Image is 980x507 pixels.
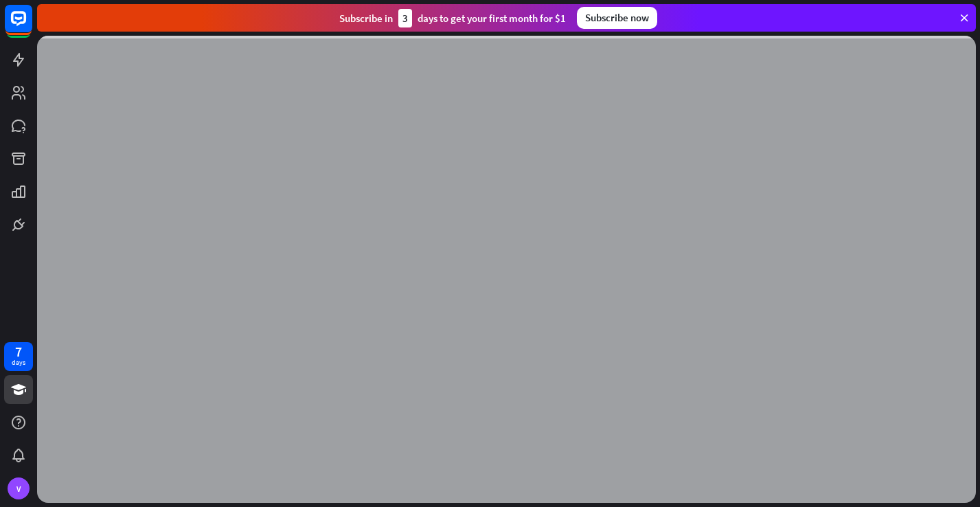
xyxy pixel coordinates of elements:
[12,358,25,368] div: days
[339,9,566,27] div: Subscribe in days to get your first month for $1
[8,477,30,499] div: V
[398,9,412,27] div: 3
[4,342,33,371] a: 7 days
[577,7,657,29] div: Subscribe now
[15,346,22,358] div: 7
